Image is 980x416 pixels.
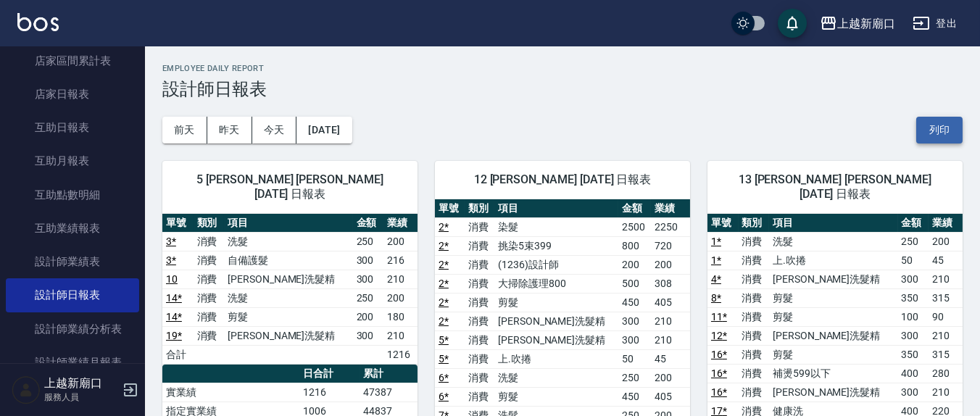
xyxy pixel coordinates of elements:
[651,387,690,406] td: 405
[618,312,651,330] td: 300
[207,117,252,143] button: 昨天
[194,270,225,288] td: 消費
[465,236,494,255] td: 消費
[739,345,770,364] td: 消費
[383,326,418,345] td: 210
[769,251,897,270] td: 上.吹捲
[194,232,225,251] td: 消費
[739,214,770,233] th: 類別
[929,383,963,402] td: 210
[929,307,963,326] td: 90
[494,293,618,312] td: 剪髮
[224,251,352,270] td: 自備護髮
[224,326,352,345] td: [PERSON_NAME]洗髮精
[252,117,297,143] button: 今天
[299,365,360,383] th: 日合計
[6,78,139,111] a: 店家日報表
[353,307,384,326] td: 200
[494,330,618,349] td: [PERSON_NAME]洗髮精
[360,365,418,383] th: 累計
[180,172,400,201] span: 5 [PERSON_NAME] [PERSON_NAME] [DATE] 日報表
[465,349,494,368] td: 消費
[194,326,225,345] td: 消費
[465,217,494,236] td: 消費
[435,199,465,218] th: 單號
[898,232,929,251] td: 250
[907,10,963,37] button: 登出
[898,251,929,270] td: 50
[383,232,418,251] td: 200
[769,214,897,233] th: 項目
[44,391,118,404] p: 服務人員
[739,364,770,383] td: 消費
[465,199,494,218] th: 類別
[194,307,225,326] td: 消費
[739,326,770,345] td: 消費
[383,345,418,364] td: 1216
[465,368,494,387] td: 消費
[494,217,618,236] td: 染髮
[162,214,418,365] table: a dense table
[353,251,384,270] td: 300
[898,214,929,233] th: 金額
[707,214,739,233] th: 單號
[6,111,139,144] a: 互助日報表
[651,274,690,293] td: 308
[494,236,618,255] td: 挑染5束399
[383,288,418,307] td: 200
[465,274,494,293] td: 消費
[44,376,118,391] h5: 上越新廟口
[929,251,963,270] td: 45
[651,312,690,330] td: 210
[360,383,418,402] td: 47387
[739,270,770,288] td: 消費
[929,232,963,251] td: 200
[929,364,963,383] td: 280
[6,312,139,346] a: 設計師業績分析表
[618,349,651,368] td: 50
[739,251,770,270] td: 消費
[6,178,139,212] a: 互助點數明細
[739,307,770,326] td: 消費
[353,288,384,307] td: 250
[929,288,963,307] td: 315
[837,14,895,33] div: 上越新廟口
[769,288,897,307] td: 剪髮
[353,326,384,345] td: 300
[494,387,618,406] td: 剪髮
[383,307,418,326] td: 180
[465,330,494,349] td: 消費
[814,9,901,38] button: 上越新廟口
[494,274,618,293] td: 大掃除護理800
[618,293,651,312] td: 450
[6,278,139,312] a: 設計師日報表
[618,274,651,293] td: 500
[6,144,139,178] a: 互助月報表
[725,172,945,201] span: 13 [PERSON_NAME] [PERSON_NAME] [DATE] 日報表
[769,232,897,251] td: 洗髮
[929,270,963,288] td: 210
[618,368,651,387] td: 250
[465,255,494,274] td: 消費
[618,330,651,349] td: 300
[494,199,618,218] th: 項目
[618,387,651,406] td: 450
[929,345,963,364] td: 315
[929,214,963,233] th: 業績
[224,214,352,233] th: 項目
[651,349,690,368] td: 45
[12,375,41,404] img: Person
[898,288,929,307] td: 350
[162,214,194,233] th: 單號
[6,212,139,245] a: 互助業績報表
[299,383,360,402] td: 1216
[452,172,673,187] span: 12 [PERSON_NAME] [DATE] 日報表
[651,330,690,349] td: 210
[162,383,299,402] td: 實業績
[618,255,651,274] td: 200
[769,307,897,326] td: 剪髮
[769,383,897,402] td: [PERSON_NAME]洗髮精
[739,383,770,402] td: 消費
[618,217,651,236] td: 2500
[383,251,418,270] td: 216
